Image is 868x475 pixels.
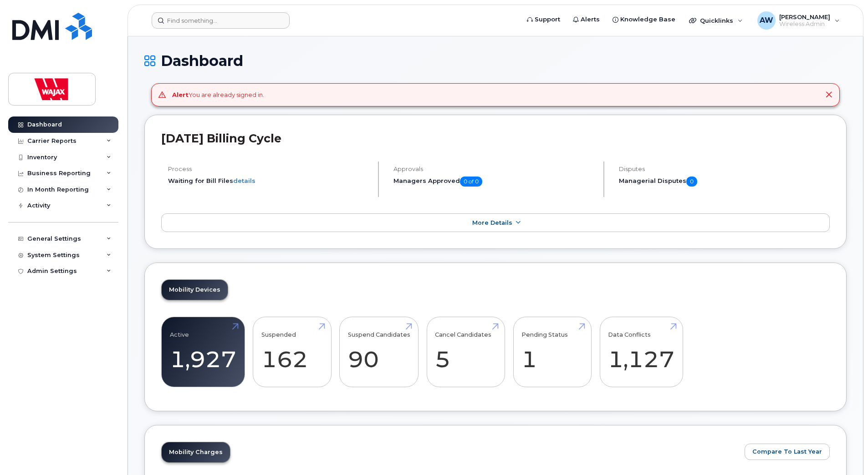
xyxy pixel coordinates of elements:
[745,444,830,460] button: Compare To Last Year
[348,322,410,382] a: Suspend Candidates 90
[261,322,323,382] a: Suspended 162
[144,53,847,69] h1: Dashboard
[393,177,596,187] h5: Managers Approved
[233,177,255,184] a: details
[619,177,830,187] h5: Managerial Disputes
[435,322,496,382] a: Cancel Candidates 5
[521,322,583,382] a: Pending Status 1
[460,177,482,187] span: 0 of 0
[161,131,830,145] h2: [DATE] Billing Cycle
[619,166,830,172] h4: Disputes
[393,166,596,172] h4: Approvals
[170,322,236,382] a: Active 1,927
[172,91,264,99] div: You are already signed in.
[168,177,370,185] li: Waiting for Bill Files
[608,322,674,382] a: Data Conflicts 1,127
[162,442,230,462] a: Mobility Charges
[162,280,228,300] a: Mobility Devices
[168,166,370,172] h4: Process
[172,91,189,98] strong: Alert
[472,219,512,226] span: More Details
[752,447,822,456] span: Compare To Last Year
[686,177,697,187] span: 0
